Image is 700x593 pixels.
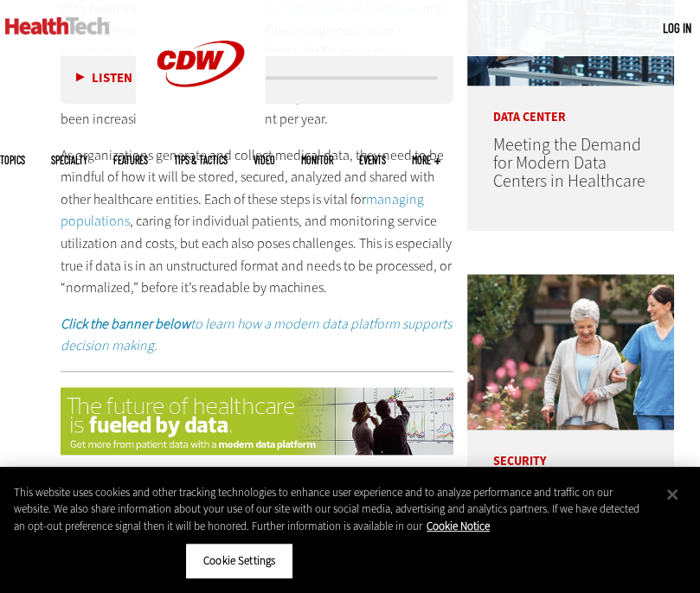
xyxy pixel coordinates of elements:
a: Video [254,155,275,165]
a: Tips & Tactics [174,155,228,165]
a: Log in [663,20,691,35]
a: MonITor [301,155,333,165]
a: Meeting the Demand for Modern Data Centers in Healthcare [493,133,645,193]
a: Features [113,155,148,165]
a: More information about your privacy [427,519,490,533]
em: to learn how a modern data platform supports decision making. [61,315,452,355]
a: Events [359,155,386,165]
p: Security [467,430,674,468]
p: As organizations generate and collect medical data, they need to be mindful of how it will be sto... [61,144,453,299]
button: Close [653,475,691,513]
em: Click the banner below [61,315,190,333]
button: Cookie Settings [185,543,293,579]
img: nurse walks with senior woman through a garden [467,274,674,429]
a: CDW [136,114,266,132]
img: MDP White Paper [61,387,453,455]
a: Click the banner belowto learn how a modern data platform supports decision making. [61,315,452,355]
span: Specialty [51,155,87,165]
span: More [412,155,440,165]
img: Home [5,17,110,35]
div: This website uses cookies and other tracking technologies to enhance user experience and to analy... [14,484,652,535]
div: User menu [663,19,691,37]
